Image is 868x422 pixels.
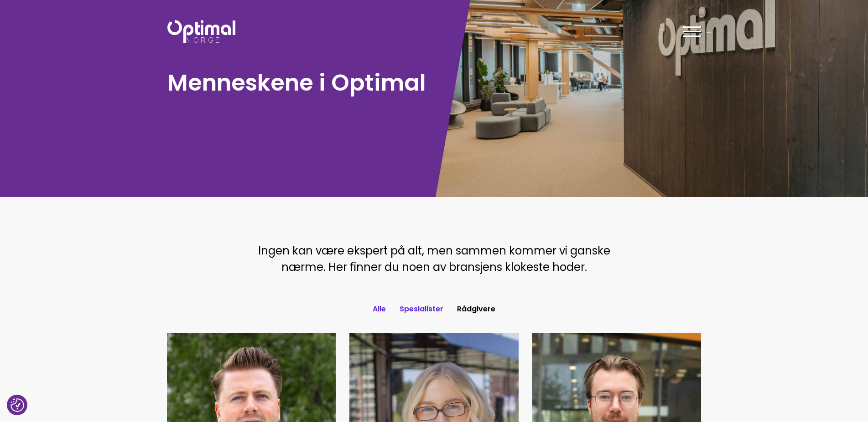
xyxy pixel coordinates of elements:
[10,398,24,412] img: Revisit consent button
[258,243,610,275] span: Ingen kan være ekspert på alt, men sammen kommer vi ganske nærme. Her finner du noen av bransjens...
[167,68,430,97] h1: Menneskene i Optimal
[393,301,450,317] button: Spesialister
[10,398,24,412] button: Samtykkepreferanser
[366,301,393,317] button: Alle
[450,301,502,317] button: Rådgivere
[167,20,235,43] img: Optimal Norge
